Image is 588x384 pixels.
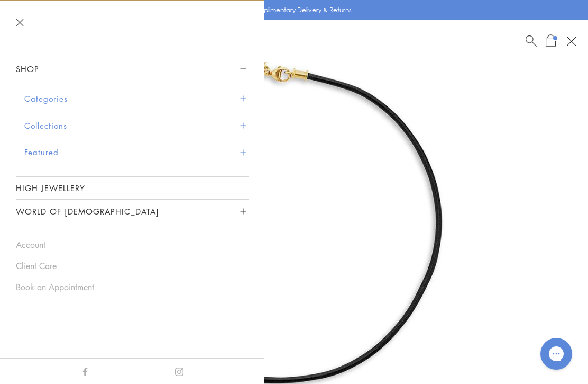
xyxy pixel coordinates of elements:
a: Instagram [175,365,183,377]
a: Open Shopping Bag [546,34,556,48]
a: Book an Appointment [16,281,249,293]
button: Close navigation [16,19,24,26]
a: Search [526,34,537,48]
button: Open navigation [562,32,580,50]
a: Facebook [81,365,89,377]
nav: Sidebar navigation [16,57,249,224]
button: World of [DEMOGRAPHIC_DATA] [16,200,249,224]
a: High Jewellery [16,177,249,199]
button: Featured [24,139,249,166]
button: Shop [16,57,249,81]
button: Collections [24,112,249,139]
p: Enjoy Complimentary Delivery & Returns [232,5,352,15]
a: Account [16,239,249,251]
button: Categories [24,85,249,112]
a: Client Care [16,260,249,272]
iframe: Gorgias live chat messenger [535,334,577,373]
